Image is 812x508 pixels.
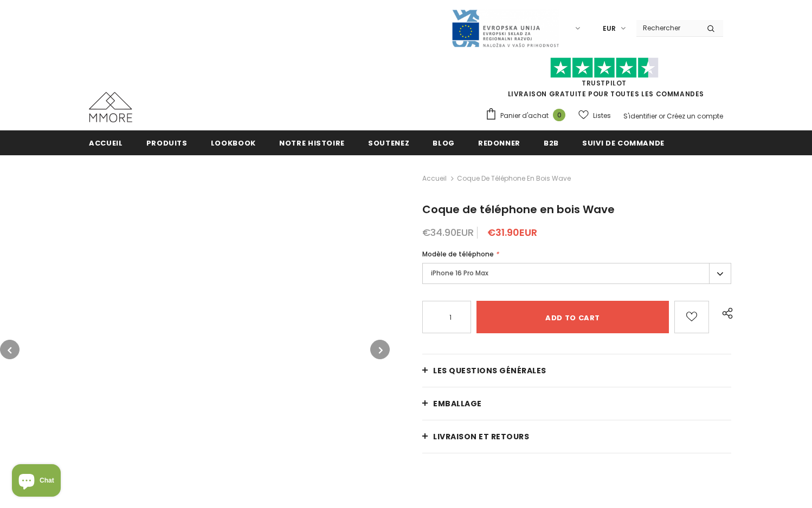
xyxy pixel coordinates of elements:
a: Suivi de commande [582,130,665,155]
a: Produits [146,130,188,155]
a: Blog [433,130,455,155]
span: EUR [603,23,616,34]
a: B2B [544,130,559,155]
span: Modèle de téléphone [422,249,494,259]
a: EMBALLAGE [422,387,731,420]
a: Listes [578,106,611,125]
span: Accueil [89,138,123,148]
span: Produits [146,138,188,148]
span: Redonner [478,138,520,148]
a: Accueil [422,172,447,185]
span: Suivi de commande [582,138,665,148]
span: €34.90EUR [422,226,474,239]
span: 0 [553,109,565,121]
span: Livraison et retours [433,431,529,442]
a: Panier d'achat 0 [485,108,571,124]
label: iPhone 16 Pro Max [422,263,731,284]
span: Panier d'achat [500,110,549,121]
input: Search Site [636,20,699,36]
span: Coque de téléphone en bois Wave [457,172,571,185]
span: €31.90EUR [487,226,537,239]
span: Listes [593,110,611,121]
span: LIVRAISON GRATUITE POUR TOUTES LES COMMANDES [485,62,723,98]
span: Les questions générales [433,365,546,376]
img: Faites confiance aux étoiles pilotes [550,57,659,78]
a: TrustPilot [582,78,627,88]
span: or [659,111,665,121]
span: EMBALLAGE [433,398,482,409]
span: soutenez [368,138,409,148]
a: Redonner [478,130,520,155]
a: Livraison et retours [422,420,731,453]
a: Les questions générales [422,354,731,387]
a: Javni Razpis [451,23,559,32]
img: Cas MMORE [89,92,132,122]
span: Coque de téléphone en bois Wave [422,202,615,217]
a: Lookbook [211,130,256,155]
a: Notre histoire [279,130,345,155]
a: soutenez [368,130,409,155]
a: Créez un compte [667,111,723,121]
span: Lookbook [211,138,256,148]
span: B2B [544,138,559,148]
inbox-online-store-chat: Shopify online store chat [9,464,64,499]
span: Blog [433,138,455,148]
input: Add to cart [476,301,669,333]
a: S'identifier [623,111,657,121]
img: Javni Razpis [451,9,559,48]
a: Accueil [89,130,123,155]
span: Notre histoire [279,138,345,148]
